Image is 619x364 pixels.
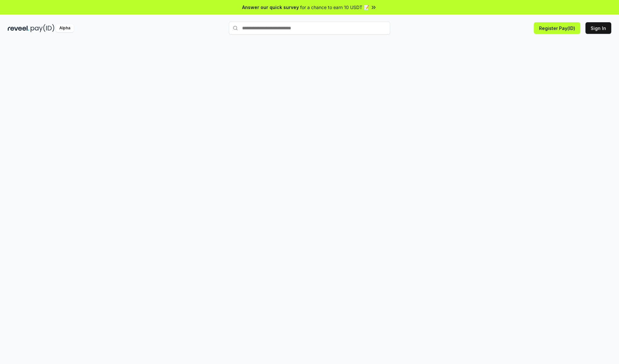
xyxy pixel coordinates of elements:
button: Register Pay(ID) [534,22,580,34]
span: Answer our quick survey [242,4,299,11]
img: reveel_dark [8,24,29,32]
img: pay_id [31,24,54,32]
button: Sign In [585,22,611,34]
div: Alpha [56,24,74,32]
span: for a chance to earn 10 USDT 📝 [300,4,369,11]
